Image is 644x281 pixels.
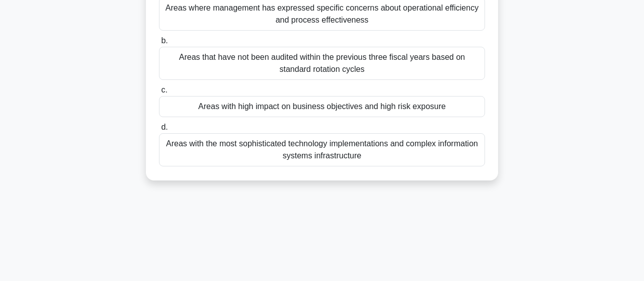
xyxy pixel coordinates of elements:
span: b. [161,36,168,45]
div: Areas that have not been audited within the previous three fiscal years based on standard rotatio... [159,47,485,80]
span: c. [161,85,167,94]
span: d. [161,123,168,131]
div: Areas with high impact on business objectives and high risk exposure [159,96,485,117]
div: Areas with the most sophisticated technology implementations and complex information systems infr... [159,133,485,166]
